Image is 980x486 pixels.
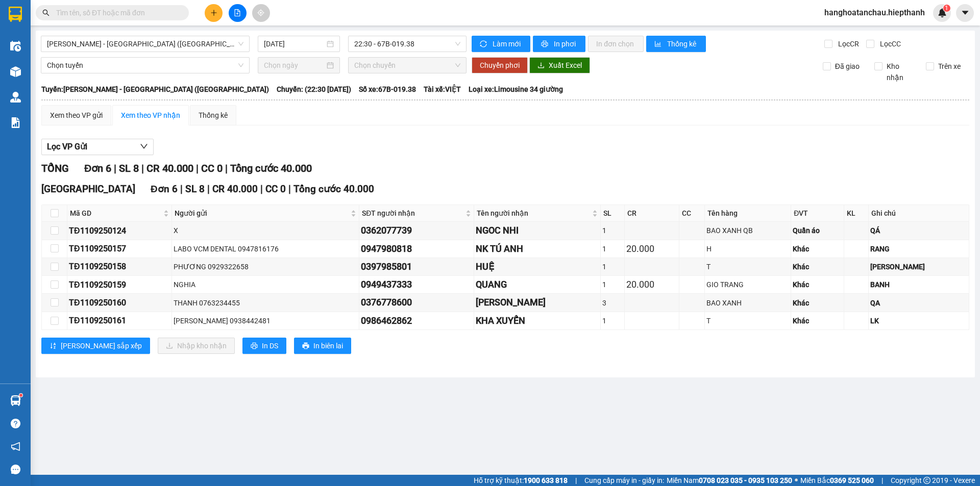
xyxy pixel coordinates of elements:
span: hanghoatanchau.hiepthanh [816,6,933,19]
span: printer [541,40,550,48]
span: | [180,183,183,195]
div: Khác [793,279,842,290]
span: Chuyến: (22:30 [DATE]) [277,84,351,95]
div: BAO XANH [706,297,789,309]
input: Chọn ngày [264,60,325,71]
td: KHA XUYẾN [474,312,601,330]
span: | [207,183,210,195]
div: 1 [602,243,623,254]
div: 0397985801 [361,260,472,274]
div: Thống kê [199,110,228,121]
span: Lọc CR [834,38,861,49]
span: CC 0 [265,183,286,195]
td: TĐ1109250161 [67,312,172,330]
span: Tổng cước 40.000 [293,183,374,195]
span: Làm mới [493,38,522,49]
span: aim [257,9,264,16]
div: NK TÚ ANH [476,242,599,256]
img: warehouse-icon [10,41,21,52]
td: TĐ1109250160 [67,294,172,312]
button: printerIn phơi [533,36,585,52]
td: 0949437333 [359,276,474,294]
div: 1 [602,261,623,272]
span: Tổng cước 40.000 [230,162,312,174]
span: printer [251,342,258,350]
span: | [575,475,577,486]
span: question-circle [11,419,20,428]
th: Tên hàng [705,205,791,222]
div: NGHIA [174,279,358,290]
button: caret-down [956,4,974,22]
span: Đơn 6 [84,162,111,174]
button: downloadXuất Excel [529,57,590,73]
button: sort-ascending[PERSON_NAME] sắp xếp [41,338,150,354]
td: 0986462862 [359,312,474,330]
span: | [114,162,116,174]
img: icon-new-feature [938,8,947,17]
td: QUANG [474,276,601,294]
button: bar-chartThống kê [646,36,706,52]
button: plus [205,4,223,22]
img: solution-icon [10,117,21,128]
span: sort-ascending [50,342,57,350]
span: Thống kê [667,38,698,49]
div: TĐ1109250161 [69,314,170,327]
span: file-add [234,9,241,16]
th: CC [679,205,705,222]
span: download [537,62,545,70]
td: 0397985801 [359,258,474,276]
span: In biên lai [313,340,343,351]
span: | [881,475,883,486]
td: NGOC NHI [474,222,601,240]
div: [PERSON_NAME] 0938442481 [174,315,358,326]
div: TĐ1109250158 [69,260,170,273]
span: Miền Nam [667,475,792,486]
button: aim [252,4,270,22]
div: TĐ1109250159 [69,278,170,291]
div: PHƯƠNG 0929322658 [174,261,358,272]
span: Xuất Excel [549,60,582,71]
div: 20.000 [626,277,677,292]
img: logo-vxr [9,7,22,22]
div: NGOC NHI [476,223,599,238]
th: CR [625,205,679,222]
td: NK TÚ ANH [474,240,601,258]
div: BANH [870,279,967,290]
span: In DS [262,340,278,351]
div: KHA XUYẾN [476,314,599,328]
span: 22:30 - 67B-019.38 [354,36,460,52]
span: search [42,9,50,16]
button: Chuyển phơi [472,57,528,73]
div: Xem theo VP gửi [50,110,103,121]
div: 1 [602,279,623,290]
img: warehouse-icon [10,395,21,406]
td: 0947980818 [359,240,474,258]
div: 0949437333 [361,277,472,292]
span: Người gửi [175,208,349,219]
div: T [706,315,789,326]
div: 0362077739 [361,223,472,238]
div: RANG [870,243,967,254]
button: downloadNhập kho nhận [158,338,235,354]
div: TĐ1109250157 [69,242,170,255]
span: | [260,183,263,195]
span: Tài xế: VIỆT [424,84,461,95]
span: Đã giao [831,61,864,72]
sup: 1 [19,394,22,397]
img: warehouse-icon [10,66,21,77]
div: QA [870,297,967,309]
strong: 0708 023 035 - 0935 103 250 [699,476,792,484]
span: ⚪️ [795,478,798,482]
span: message [11,465,20,474]
div: BAO XANH QB [706,225,789,236]
div: LK [870,315,967,326]
span: Chọn chuyến [354,58,460,73]
span: Hồ Chí Minh - Tân Châu (Giường) [47,36,243,52]
th: ĐVT [791,205,844,222]
div: GIO TRANG [706,279,789,290]
td: 0362077739 [359,222,474,240]
span: SĐT người nhận [362,208,463,219]
span: | [196,162,199,174]
th: SL [601,205,625,222]
span: [GEOGRAPHIC_DATA] [41,183,135,195]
